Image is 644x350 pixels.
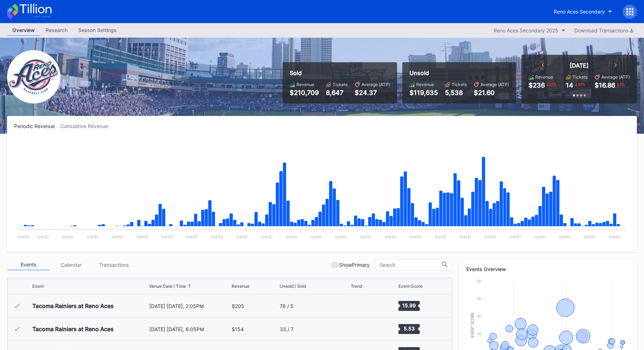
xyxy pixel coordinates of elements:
div: [DATE] [DATE], 2:05PM [149,303,230,309]
text: 50 [477,279,481,283]
text: [DATE] [559,235,571,239]
text: [DATE] [484,235,496,239]
div: Calendar [50,259,92,270]
text: [DATE] [261,235,273,239]
div: Revenue [296,82,314,87]
text: [DATE] [410,235,422,239]
text: [DATE] [310,235,322,239]
text: [DATE] [37,235,49,239]
div: 78 / 5 [280,303,294,309]
text: [DATE] [584,235,596,239]
div: Cumulative Revenue [60,123,114,129]
text: [DATE] [534,235,546,239]
div: Events Overview [466,266,630,272]
div: Tacoma Rainiers at Reno Aces [32,325,114,333]
a: Overview [7,25,40,36]
text: [DATE] [335,235,347,239]
div: [DATE] [DATE], 6:05PM [149,326,230,332]
button: Reno Aces Secondary [548,5,617,18]
text: [DATE] [385,235,397,239]
button: Download Transactions [571,26,637,35]
div: Research [40,25,73,35]
svg: Chart title [14,138,630,245]
div: Tickets [333,82,348,87]
div: Average (ATP) [481,82,509,87]
text: [DATE] [286,235,297,239]
div: Tacoma Rainiers at Reno Aces [32,302,114,309]
text: 5.53 [404,325,415,332]
text: [DATE] [509,235,521,239]
text: [DATE] [87,235,98,239]
input: Search [380,262,442,268]
div: $16.86 [595,81,615,89]
div: 33 / 7 [280,326,294,332]
div: Revenue [232,283,249,289]
div: Event Score [398,283,423,289]
div: $210,709 [290,89,319,96]
div: Events [7,259,50,270]
text: [DATE] [161,235,173,239]
text: 30 [477,314,481,318]
div: 81 % [549,81,557,87]
div: Unsold / Sold [280,283,306,289]
div: Download Transactions [574,27,633,33]
svg: Chart title [351,320,372,338]
text: [DATE] [609,235,621,239]
div: 5 % [619,81,626,87]
div: Tickets [452,82,467,87]
div: Revenue [416,82,434,87]
svg: Chart title [351,297,372,315]
div: Sold [290,69,390,76]
text: 15.99 [402,302,416,308]
div: 8,647 [326,89,348,96]
text: [DATE] [460,235,471,239]
div: Average (ATP) [601,74,630,80]
text: Event Score [471,312,474,338]
div: $24.37 [355,89,390,96]
text: [DATE] [62,235,74,239]
text: 20 [477,332,481,336]
div: $236 [528,81,545,89]
img: RenoAces.png [7,50,60,104]
div: $119,635 [409,89,438,96]
text: [DATE] [211,235,223,239]
div: Show Primary [339,262,370,268]
a: Season Settings [73,25,122,36]
div: $154 [232,326,244,332]
div: Venue Date / Time [149,283,186,289]
a: Research [40,25,73,36]
div: Transactions [92,259,135,270]
div: Periodic Revenue [14,123,60,129]
text: [DATE] [435,235,446,239]
text: [DATE] [136,235,148,239]
div: 14 [566,81,573,89]
text: [DATE] [236,235,248,239]
text: [DATE] [18,235,29,239]
text: [DATE] [360,235,372,239]
text: [DATE] [112,235,123,239]
div: $21.60 [474,89,509,96]
div: Reno Aces Secondary 2025 [494,27,558,33]
div: 5,538 [445,89,467,96]
div: [DATE] [570,62,589,69]
div: Unsold [409,69,509,76]
div: Trend [351,283,362,289]
div: Season Settings [73,25,122,35]
div: Reno Aces Secondary [554,9,605,15]
div: Revenue [535,74,553,80]
button: Reno Aces Secondary 2025 [490,26,569,35]
div: $205 [232,303,244,309]
text: 40 [477,296,481,301]
div: Tickets [573,74,587,80]
div: Average (ATP) [361,82,390,87]
text: [DATE] [186,235,198,239]
div: 80 % [577,81,586,87]
div: Event [32,283,44,289]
